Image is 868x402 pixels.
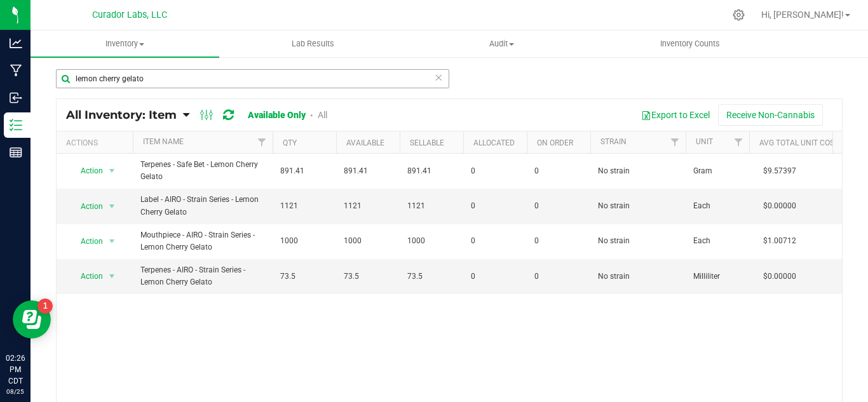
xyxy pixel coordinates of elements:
span: 73.5 [344,271,392,283]
span: 0 [534,235,583,247]
span: 0 [471,235,519,247]
span: 1121 [344,200,392,212]
a: Qty [283,138,297,147]
a: Avg Total Unit Cost [759,138,839,147]
span: Terpenes - Safe Bet - Lemon Cherry Gelato [140,159,265,183]
span: Label - AIRO - Strain Series - Lemon Cherry Gelato [140,194,265,218]
span: No strain [598,165,678,177]
span: No strain [598,271,678,283]
span: Each [693,235,742,247]
inline-svg: Reports [10,146,22,159]
a: Inventory Counts [596,30,785,57]
span: Clear [434,69,443,86]
span: Inventory Counts [643,38,737,50]
span: 1000 [344,235,392,247]
span: $0.00000 [757,197,803,215]
span: No strain [598,235,678,247]
span: select [104,198,120,215]
span: 73.5 [407,271,456,283]
span: Milliliter [693,271,742,283]
inline-svg: Analytics [10,37,22,50]
span: $9.57397 [757,162,803,180]
a: All Inventory: Item [66,108,183,122]
span: Audit [408,38,595,50]
inline-svg: Manufacturing [10,64,22,77]
span: 0 [534,200,583,212]
span: No strain [598,200,678,212]
span: Terpenes - AIRO - Strain Series - Lemon Cherry Gelato [140,264,265,288]
iframe: Resource center [13,300,51,338]
span: 0 [471,271,519,283]
span: Action [69,198,104,215]
a: Unit [696,137,713,146]
a: Item Name [143,137,184,146]
a: Allocated [473,138,515,147]
span: Lab Results [275,38,351,50]
p: 08/25 [6,387,25,396]
a: Strain [600,137,627,146]
button: Receive Non-Cannabis [718,104,823,126]
a: Sellable [410,138,444,147]
span: 0 [471,200,519,212]
a: Inventory [31,30,219,57]
a: Audit [407,30,596,57]
a: Filter [665,131,686,153]
span: Each [693,200,742,212]
div: Actions [66,138,128,147]
a: Available Only [248,110,306,120]
span: All Inventory: Item [66,108,177,122]
span: select [104,162,120,180]
span: Hi, [PERSON_NAME]! [761,10,844,20]
span: 891.41 [344,165,392,177]
iframe: Resource center unread badge [37,298,53,314]
a: Filter [728,131,749,153]
span: 891.41 [407,165,456,177]
span: $0.00000 [757,267,803,286]
span: 73.5 [280,271,329,283]
span: select [104,232,120,250]
a: All [318,110,327,120]
span: Curador Labs, LLC [92,10,167,20]
span: $1.00712 [757,232,803,250]
inline-svg: Inventory [10,119,22,131]
span: 1121 [407,200,456,212]
span: 0 [534,165,583,177]
span: 0 [471,165,519,177]
span: select [104,267,120,285]
input: Search Item Name, Retail Display Name, SKU, Part Number... [56,69,449,88]
span: Action [69,232,104,250]
span: 1121 [280,200,329,212]
a: Lab Results [219,30,408,57]
span: Action [69,267,104,285]
a: On Order [537,138,573,147]
span: 891.41 [280,165,329,177]
a: Filter [252,131,273,153]
button: Export to Excel [633,104,718,126]
p: 02:26 PM CDT [6,352,25,387]
div: Manage settings [731,9,747,21]
span: Gram [693,165,742,177]
span: Inventory [31,38,219,50]
inline-svg: Inbound [10,91,22,104]
span: Mouthpiece - AIRO - Strain Series - Lemon Cherry Gelato [140,229,265,253]
span: 1000 [407,235,456,247]
a: Available [346,138,384,147]
span: 0 [534,271,583,283]
span: 1000 [280,235,329,247]
span: Action [69,162,104,180]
